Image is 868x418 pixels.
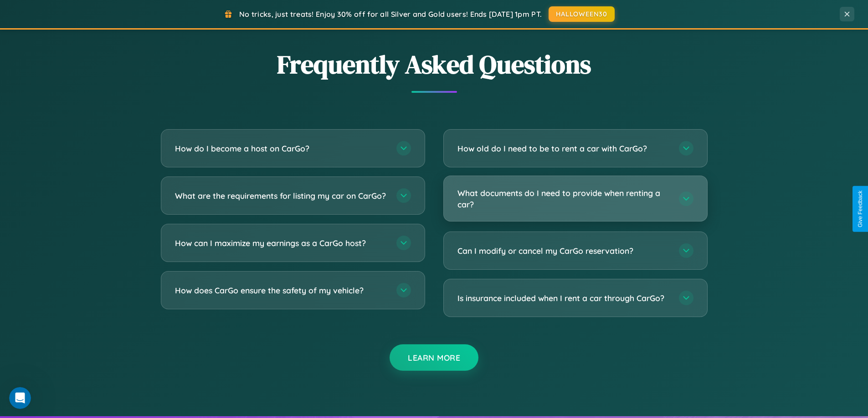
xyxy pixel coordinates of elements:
[239,10,542,19] span: No tricks, just treats! Enjoy 30% off for all Silver and Gold users! Ends [DATE] 1pm PT.
[175,237,387,249] h3: How can I maximize my earnings as a CarGo host?
[390,344,478,371] button: Learn More
[457,245,670,257] h3: Can I modify or cancel my CarGo reservation?
[457,187,670,210] h3: What documents do I need to provide when renting a car?
[175,143,387,154] h3: How do I become a host on CarGo?
[457,292,670,304] h3: Is insurance included when I rent a car through CarGo?
[857,191,863,227] div: Give Feedback
[9,387,31,409] iframe: Intercom live chat
[457,143,670,154] h3: How old do I need to be to rent a car with CarGo?
[161,47,708,82] h2: Frequently Asked Questions
[549,6,615,22] button: HALLOWEEN30
[175,190,387,201] h3: What are the requirements for listing my car on CarGo?
[175,285,387,296] h3: How does CarGo ensure the safety of my vehicle?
